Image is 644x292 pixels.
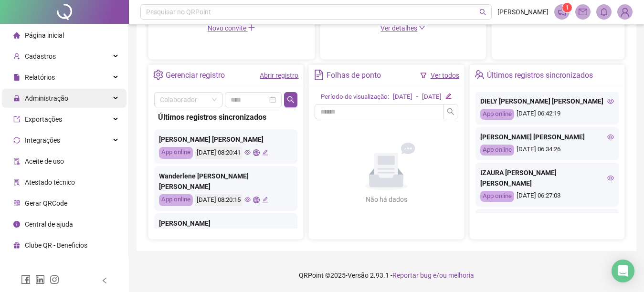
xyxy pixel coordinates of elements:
span: notification [558,8,566,16]
span: eye [244,149,251,156]
span: Clube QR - Beneficios [25,241,87,249]
span: mail [579,8,587,16]
span: edit [262,197,268,203]
span: Relatórios [25,73,55,81]
a: Abrir registro [260,72,298,79]
span: global [253,197,259,203]
span: 1 [566,4,569,11]
span: plus [248,24,255,31]
span: bell [600,8,608,16]
div: [DATE] 06:34:26 [480,145,614,156]
div: [PERSON_NAME] [PERSON_NAME] [480,132,614,142]
div: [DATE] [393,92,412,102]
div: App online [159,194,193,206]
span: info-circle [13,220,20,227]
span: home [13,31,20,38]
span: file-text [314,70,324,80]
div: App online [159,147,193,159]
div: [DATE] 08:20:15 [195,194,242,206]
span: gift [13,241,20,248]
span: Página inicial [25,31,64,39]
span: down [419,24,425,31]
span: Cadastros [25,52,56,60]
div: Últimos registros sincronizados [487,67,593,83]
img: 83754 [618,5,632,19]
div: DIELY [PERSON_NAME] [PERSON_NAME] [480,96,614,106]
div: IZAURA [PERSON_NAME] [PERSON_NAME] [480,167,614,188]
div: App online [480,191,514,202]
div: Últimos registros sincronizados [158,111,294,123]
a: Ver todos [431,72,459,79]
div: [DATE] 06:27:03 [480,191,614,202]
span: facebook [21,275,31,284]
span: edit [262,149,268,156]
span: Exportações [25,115,62,123]
div: [PERSON_NAME] [159,218,293,229]
span: instagram [50,275,59,284]
div: Período de visualização: [321,92,389,102]
span: qrcode [13,199,20,206]
span: edit [445,93,452,99]
div: Folhas de ponto [327,67,381,83]
span: audit [13,157,20,164]
span: eye [607,175,614,181]
div: [DATE] [422,92,442,102]
span: setting [153,70,163,80]
div: [DATE] 06:42:19 [480,109,614,120]
span: linkedin [35,275,45,284]
div: Não há dados [342,194,430,205]
span: Novo convite [208,24,255,32]
div: Gerenciar registro [166,67,225,83]
span: Versão [348,271,369,279]
span: Integrações [25,136,60,144]
span: left [101,277,108,284]
span: Reportar bug e/ou melhoria [392,271,474,279]
span: eye [607,134,614,140]
span: Central de ajuda [25,220,73,228]
span: lock [13,94,20,101]
span: Administração [25,94,68,102]
span: eye [607,98,614,104]
span: Atestado técnico [25,178,75,186]
footer: QRPoint © 2025 - 2.93.1 - [129,259,644,292]
span: search [479,9,486,16]
span: Aceite de uso [25,157,64,165]
sup: 1 [562,3,572,12]
div: App online [480,109,514,120]
span: search [447,108,454,115]
div: Wanderlene [PERSON_NAME] [PERSON_NAME] [159,171,293,192]
div: App online [480,145,514,156]
span: export [13,115,20,122]
span: sync [13,136,20,143]
div: [PERSON_NAME] [PERSON_NAME] [159,134,293,145]
span: filter [420,72,427,79]
span: team [475,70,485,80]
span: Ver detalhes [380,24,417,32]
a: Ver detalhes down [380,24,425,32]
div: - [416,92,418,102]
div: Open Intercom Messenger [612,260,634,282]
div: [DATE] 08:20:41 [195,147,242,159]
span: eye [244,197,251,203]
span: file [13,73,20,80]
span: global [253,149,259,156]
span: search [287,96,295,104]
span: [PERSON_NAME] [497,7,549,17]
span: Gerar QRCode [25,199,67,207]
span: user-add [13,52,20,59]
span: solution [13,178,20,185]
